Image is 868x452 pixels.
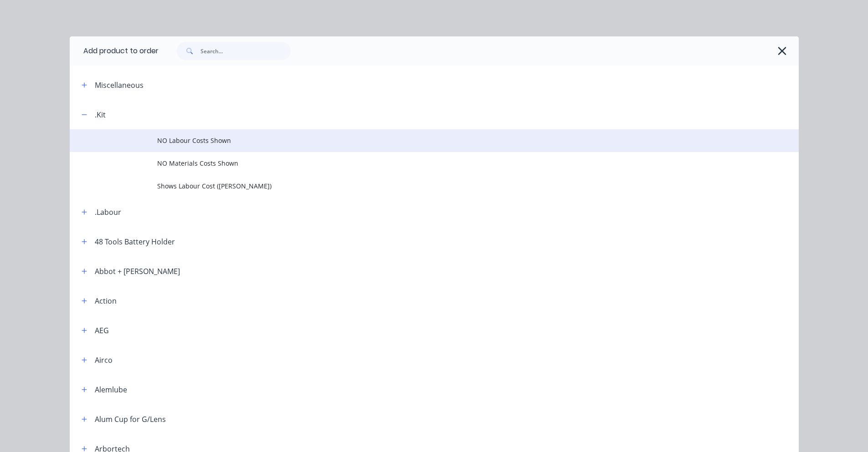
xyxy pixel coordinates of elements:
[95,109,106,120] div: .Kit
[95,414,166,425] div: Alum Cup for G/Lens
[95,207,121,218] div: .Labour
[95,295,117,306] div: Action
[95,384,127,395] div: Alemlube
[95,355,113,366] div: Airco
[200,42,291,60] input: Search...
[157,136,670,145] span: NO Labour Costs Shown
[95,325,109,336] div: AEG
[70,36,159,66] div: Add product to order
[95,80,144,91] div: Miscellaneous
[95,266,180,277] div: Abbot + [PERSON_NAME]
[157,158,670,168] span: NO Materials Costs Shown
[95,236,175,247] div: 48 Tools Battery Holder
[157,181,670,191] span: Shows Labour Cost ([PERSON_NAME])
